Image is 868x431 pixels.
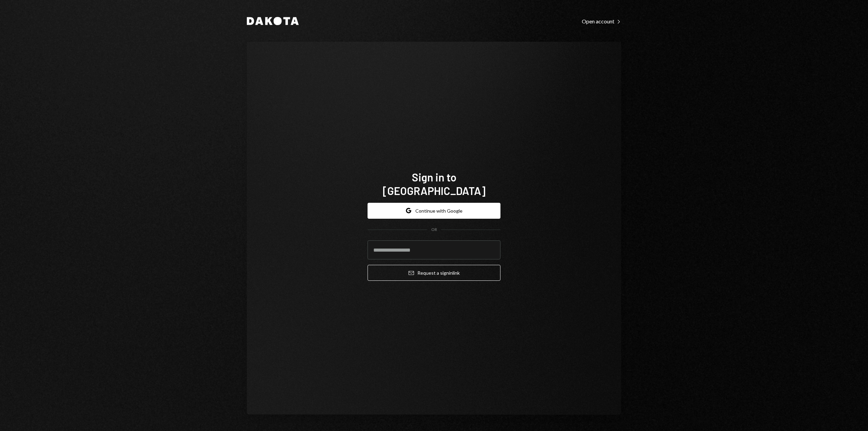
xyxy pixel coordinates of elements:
[431,227,437,233] div: OR
[582,17,621,25] a: Open account
[368,170,500,197] h1: Sign in to [GEOGRAPHIC_DATA]
[368,203,500,219] button: Continue with Google
[368,265,500,281] button: Request a signinlink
